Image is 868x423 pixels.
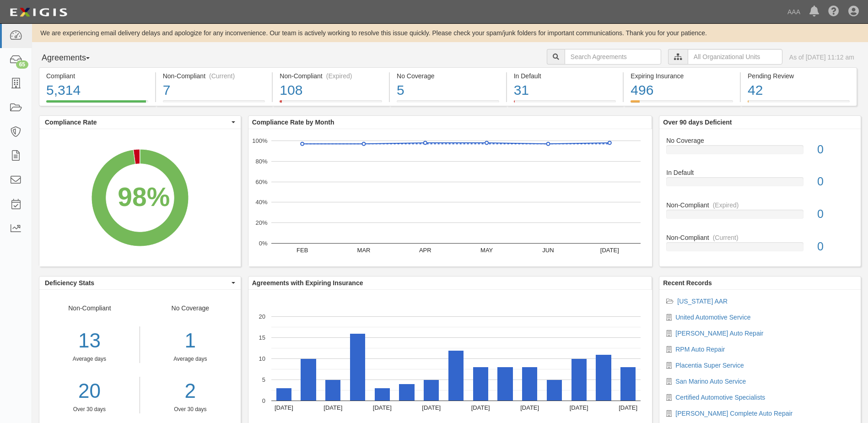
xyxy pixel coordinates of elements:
[600,247,619,254] text: [DATE]
[569,404,588,411] text: [DATE]
[39,129,241,266] svg: A chart.
[677,298,728,305] a: [US_STATE] AAR
[39,49,108,67] button: Agreements
[252,279,363,287] b: Agreements with Expiring Insurance
[542,247,554,254] text: JUN
[255,199,267,206] text: 40%
[659,201,861,210] div: Non-Compliant
[748,81,850,100] div: 42
[163,71,265,81] div: Non-Compliant (Current)
[357,247,370,254] text: MAR
[39,116,241,129] button: Compliance Rate
[16,60,28,69] div: 65
[471,404,490,411] text: [DATE]
[675,394,765,401] a: Certified Automotive Specialists
[422,404,441,411] text: [DATE]
[39,355,140,363] div: Average days
[810,141,861,158] div: 0
[39,100,155,108] a: Compliant5,314
[39,304,140,413] div: Non-Compliant
[828,6,839,17] i: Help Center - Complianz
[675,378,746,385] a: San Marino Auto Service
[147,326,234,355] div: 1
[46,71,148,81] div: Compliant
[666,136,854,168] a: No Coverage0
[7,4,70,21] img: logo-5460c22ac91f19d4615b14bd174203de0afe785f0fc80cf4dbbc73dc1793850b.png
[688,49,782,65] input: All Organizational Units
[675,410,793,417] a: [PERSON_NAME] Complete Auto Repair
[624,100,740,108] a: Expiring Insurance496
[663,279,712,287] b: Recent Records
[259,240,267,247] text: 0%
[663,119,732,126] b: Over 90 days Deficient
[259,355,265,362] text: 10
[156,100,272,108] a: Non-Compliant(Current)7
[631,71,733,81] div: Expiring Insurance
[248,129,652,266] svg: A chart.
[675,314,750,321] a: United Automotive Service
[397,71,499,81] div: No Coverage
[39,277,241,289] button: Deficiency Stats
[373,404,392,411] text: [DATE]
[810,206,861,222] div: 0
[262,397,265,404] text: 0
[666,201,854,233] a: Non-Compliant(Expired)0
[675,330,763,337] a: [PERSON_NAME] Auto Repair
[118,179,170,216] div: 98%
[259,313,265,320] text: 20
[39,326,140,355] div: 13
[147,355,234,363] div: Average days
[659,233,861,242] div: Non-Compliant
[565,49,661,65] input: Search Agreements
[666,233,854,259] a: Non-Compliant(Current)0
[163,81,265,100] div: 7
[209,71,235,81] div: (Current)
[666,168,854,201] a: In Default0
[39,377,140,406] a: 20
[675,362,744,369] a: Placentia Super Service
[147,377,234,406] a: 2
[514,81,616,100] div: 31
[323,404,342,411] text: [DATE]
[255,178,267,185] text: 60%
[810,174,861,190] div: 0
[280,71,382,81] div: Non-Compliant (Expired)
[659,168,861,177] div: In Default
[789,53,854,62] div: As of [DATE] 11:12 am
[783,3,805,21] a: AAA
[297,247,308,254] text: FEB
[741,100,857,108] a: Pending Review42
[252,119,334,126] b: Compliance Rate by Month
[140,304,241,413] div: No Coverage
[255,158,267,165] text: 80%
[45,278,229,287] span: Deficiency Stats
[480,247,493,254] text: MAY
[514,71,616,81] div: In Default
[45,118,229,127] span: Compliance Rate
[619,404,637,411] text: [DATE]
[147,406,234,413] div: Over 30 days
[397,81,499,100] div: 5
[810,239,861,255] div: 0
[631,81,733,100] div: 496
[419,247,431,254] text: APR
[252,137,268,144] text: 100%
[675,346,725,353] a: RPM Auto Repair
[326,71,352,81] div: (Expired)
[659,136,861,145] div: No Coverage
[275,404,293,411] text: [DATE]
[520,404,539,411] text: [DATE]
[713,233,739,242] div: (Current)
[280,81,382,100] div: 108
[259,334,265,341] text: 15
[748,71,850,81] div: Pending Review
[507,100,623,108] a: In Default31
[262,376,265,383] text: 5
[39,406,140,413] div: Over 30 days
[390,100,506,108] a: No Coverage5
[713,201,739,210] div: (Expired)
[273,100,389,108] a: Non-Compliant(Expired)108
